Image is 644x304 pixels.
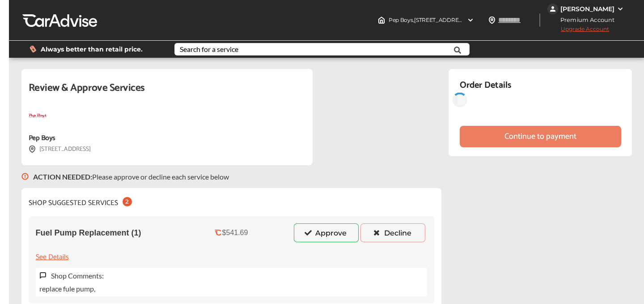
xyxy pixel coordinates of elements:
[548,15,621,25] span: Premium Account
[539,13,540,27] img: header-divider.bc55588e.svg
[29,107,47,125] img: logo-pepboys.png
[294,223,359,242] button: Approve
[389,17,525,23] span: Pep Boys , [STREET_ADDRESS] SOUTHAVEN , MS 38671
[617,5,624,13] img: WGsFRI8htEPBVLJbROoPRyZpYNWhNONpIPPETTm6eUC0GeLEiAAAAAElFTkSuQmCC
[460,78,511,93] div: Order Details
[29,195,132,209] div: SHOP SUGGESTED SERVICES
[21,165,29,188] img: svg+xml;base64,PHN2ZyB3aWR0aD0iMTYiIGhlaWdodD0iMTciIHZpZXdCb3g9IjAgMCAxNiAxNyIgZmlsbD0ibm9uZSIgeG...
[560,5,614,13] div: [PERSON_NAME]
[467,17,474,24] img: header-down-arrow.9dd2ce7d.svg
[39,284,95,293] p: replace fule pump,
[360,223,425,242] button: Decline
[29,132,55,144] div: Pep Boys
[488,17,496,24] img: location_vector.a44bc228.svg
[30,45,36,53] img: dollor_label_vector.a70140d1.svg
[222,229,248,237] div: $541.69
[180,46,238,53] div: Search for a service
[29,146,36,153] img: svg+xml;base64,PHN2ZyB3aWR0aD0iMTYiIGhlaWdodD0iMTciIHZpZXdCb3g9IjAgMCAxNiAxNyIgZmlsbD0ibm9uZSIgeG...
[51,271,104,280] label: Shop Comments:
[36,228,141,238] span: Fuel Pump Replacement (1)
[504,132,576,141] div: Continue to payment
[41,46,143,52] span: Always better than retail price.
[39,272,47,279] img: svg+xml;base64,PHN2ZyB3aWR0aD0iMTYiIGhlaWdodD0iMTciIHZpZXdCb3g9IjAgMCAxNiAxNyIgZmlsbD0ibm9uZSIgeG...
[547,4,558,14] img: jVpblrzwTbfkPYzPPzSLxeg0AAAAASUVORK5CYII=
[33,172,92,181] b: ACTION NEEDED :
[123,197,132,206] div: 2
[36,251,69,263] div: See Details
[33,172,229,181] p: Please approve or decline each service below
[29,144,91,154] div: [STREET_ADDRESS]
[547,26,609,37] span: Upgrade Account
[29,80,305,107] div: Review & Approve Services
[378,17,385,24] img: header-home-logo.8d720a4f.svg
